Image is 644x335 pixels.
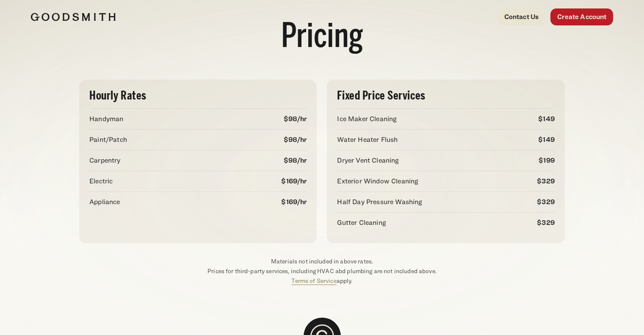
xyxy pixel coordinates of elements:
[31,13,116,21] img: Goodsmith
[89,135,127,145] p: Paint/Patch
[337,135,398,145] p: Water Heater Flush
[281,176,307,186] p: $169/hr
[89,155,120,166] p: Carpentry
[284,155,307,166] p: $98/hr
[284,135,307,145] p: $98/hr
[337,114,397,124] p: Ice Maker Cleaning
[538,135,555,145] p: $149
[550,8,613,25] a: Create Account
[337,155,399,166] p: Dryer Vent Cleaning
[79,266,565,286] p: Prices for third-party services, including HVAC abd plumbing are not included above. apply.
[498,8,546,25] a: Contact Us
[337,197,422,207] p: Half Day Pressure Washing
[539,155,555,166] p: $199
[337,176,418,186] p: Exterior Window Cleaning
[281,197,307,207] p: $169/hr
[89,197,120,207] p: Appliance
[537,176,555,186] p: $329
[337,90,554,102] h3: Fixed Price Services
[538,114,555,124] p: $149
[79,257,565,266] p: Materials not included in above rates.
[89,114,123,124] p: Handyman
[89,90,307,102] h3: Hourly Rates
[537,218,555,228] p: $329
[284,114,307,124] p: $98/hr
[291,277,336,284] a: Terms of Service
[337,218,386,228] p: Gutter Cleaning
[89,176,113,186] p: Electric
[537,197,555,207] p: $329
